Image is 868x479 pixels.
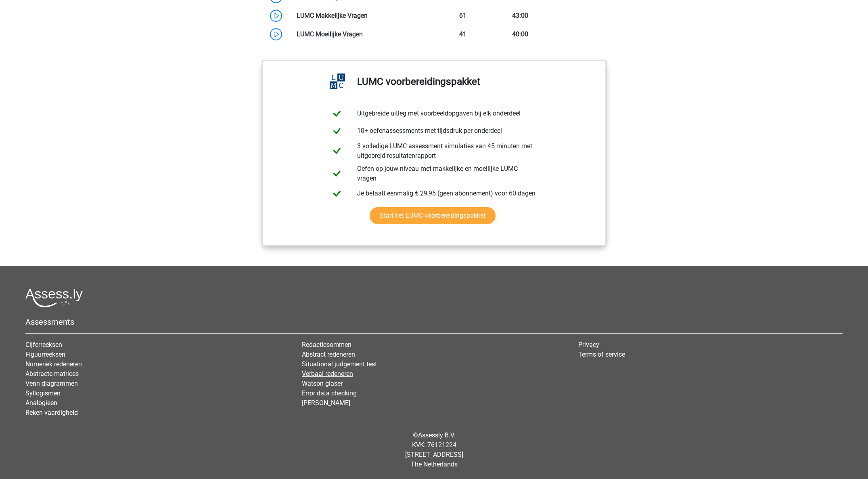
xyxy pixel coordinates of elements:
a: Analogieen [25,399,57,407]
div: © KVK: 76121224 [STREET_ADDRESS] The Netherlands [19,424,849,476]
h5: Assessments [25,317,843,327]
a: Privacy [578,341,599,349]
a: Watson glaser [302,380,343,387]
a: [PERSON_NAME] [302,399,350,407]
a: Situational judgement test [302,360,377,368]
a: Start het LUMC voorbereidingspakket [370,207,496,224]
a: Syllogismen [25,389,61,397]
a: Cijferreeksen [25,341,62,349]
a: Terms of service [578,351,625,358]
a: Abstracte matrices [25,370,79,378]
a: Redactiesommen [302,341,351,349]
div: LUMC Moeilijke Vragen [291,29,434,39]
a: Reken vaardigheid [25,409,78,416]
a: Figuurreeksen [25,351,65,358]
div: LUMC Makkelijke Vragen [291,11,434,21]
img: Assessly logo [25,288,83,307]
a: Numeriek redeneren [25,360,82,368]
a: Abstract redeneren [302,351,355,358]
a: Error data checking [302,389,357,397]
a: Assessly B.V. [418,431,455,439]
a: Venn diagrammen [25,380,78,387]
a: Verbaal redeneren [302,370,353,378]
